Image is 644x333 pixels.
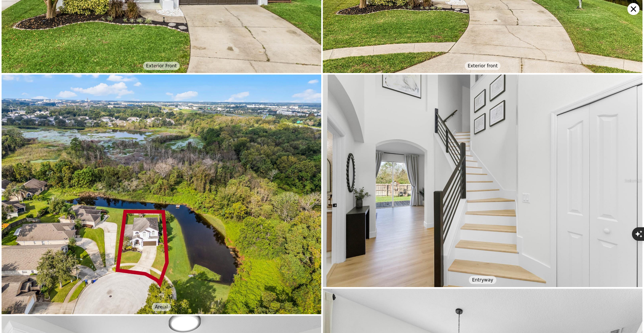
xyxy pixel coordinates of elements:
[2,75,321,314] img: Areial
[152,303,171,311] div: Areial
[465,62,501,70] div: Exterior front
[469,276,496,284] div: Entryway
[143,62,180,70] div: Exterior Front
[323,75,642,287] img: Entryway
